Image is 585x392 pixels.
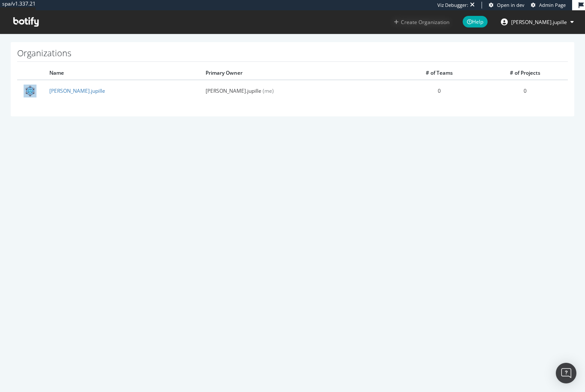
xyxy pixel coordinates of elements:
[497,2,524,8] span: Open in dev
[511,18,567,26] span: benjamin.jupille
[396,66,482,80] th: # of Teams
[396,80,482,101] td: 0
[539,2,566,8] span: Admin Page
[531,2,566,9] a: Admin Page
[394,18,450,26] button: Create Organization
[482,66,568,80] th: # of Projects
[556,363,576,383] div: Open Intercom Messenger
[199,80,396,101] td: [PERSON_NAME].jupille
[49,87,105,94] a: [PERSON_NAME].jupille
[494,15,581,29] button: [PERSON_NAME].jupille
[199,66,396,80] th: Primary Owner
[43,66,199,80] th: Name
[463,16,488,27] span: Help
[437,2,468,9] div: Viz Debugger:
[489,2,524,9] a: Open in dev
[24,85,36,97] img: benjamin.jupille
[263,87,274,94] span: (me)
[482,80,568,101] td: 0
[17,49,568,62] h1: Organizations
